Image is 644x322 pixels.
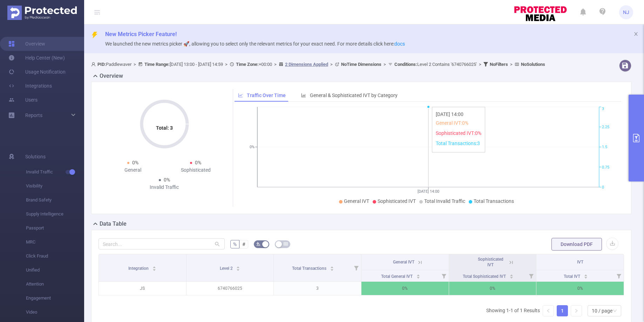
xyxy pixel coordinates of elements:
[526,270,536,281] i: Filter menu
[133,184,196,191] div: Invalid Traffic
[220,266,234,271] span: Level 2
[474,198,514,204] span: Total Transactions
[330,268,334,270] i: icon: caret-down
[509,276,513,278] i: icon: caret-down
[551,238,602,251] button: Download PDF
[508,62,515,67] span: >
[256,242,260,246] i: icon: bg-colors
[613,309,617,314] i: icon: down
[105,41,405,47] span: We launched the new metrics picker 🚀, allowing you to select only the relevant metrics for your e...
[292,266,327,271] span: Total Transactions
[285,62,328,67] u: 2 Dimensions Applied
[341,62,381,67] b: No Time Dimensions
[274,282,361,295] p: 3
[490,62,508,67] b: No Filters
[486,305,540,316] li: Showing 1-1 of 1 Results
[8,65,66,79] a: Usage Notification
[536,282,624,295] p: 0%
[584,273,588,275] i: icon: caret-up
[394,41,405,47] a: docs
[463,274,507,279] span: Total Sophisticated IVT
[100,220,127,228] h2: Data Table
[328,62,335,67] span: >
[310,93,398,98] span: General & Sophisticated IVT by Category
[394,62,417,67] b: Conditions :
[557,305,568,316] li: 1
[8,51,65,65] a: Help Center (New)
[8,79,52,93] a: Integrations
[351,254,361,281] i: Filter menu
[584,273,588,278] div: Sort
[105,31,177,37] span: New Metrics Picker Feature!
[416,276,420,278] i: icon: caret-down
[301,93,306,98] i: icon: bar-chart
[571,305,582,316] li: Next Page
[602,165,609,170] tspan: 0.75
[546,309,550,313] i: icon: left
[633,30,638,38] button: icon: close
[131,62,138,67] span: >
[236,265,240,267] i: icon: caret-up
[449,282,536,295] p: 0%
[195,160,201,165] span: 0%
[250,145,255,150] tspan: 0%
[99,238,225,249] input: Search...
[152,265,156,267] i: icon: caret-up
[330,265,334,267] i: icon: caret-up
[602,125,609,129] tspan: 2.25
[144,62,170,67] b: Time Range:
[623,5,629,19] span: NJ
[381,62,388,67] span: >
[26,291,84,305] span: Engagement
[91,32,98,39] i: icon: thunderbolt
[633,32,638,36] i: icon: close
[187,282,274,295] p: 6740766025
[26,221,84,235] span: Passport
[100,72,123,80] h2: Overview
[91,62,97,67] i: icon: user
[574,309,578,313] i: icon: right
[26,249,84,263] span: Click Fraud
[238,93,243,98] i: icon: line-chart
[97,62,106,67] b: PID:
[164,177,170,183] span: 0%
[602,145,607,150] tspan: 1.5
[26,235,84,249] span: MRC
[99,282,186,295] p: JS
[284,242,288,246] i: icon: table
[132,160,138,165] span: 0%
[152,265,156,269] div: Sort
[26,305,84,319] span: Video
[424,198,465,204] span: Total Invalid Traffic
[614,270,624,281] i: Filter menu
[381,274,414,279] span: Total General IVT
[330,265,334,269] div: Sort
[25,150,46,164] span: Solutions
[236,265,240,269] div: Sort
[26,179,84,193] span: Visibility
[361,282,449,295] p: 0%
[509,273,513,275] i: icon: caret-up
[91,62,545,67] span: Paddlewaver [DATE] 13:00 - [DATE] 14:59 +00:00
[25,112,42,118] span: Reports
[416,273,420,275] i: icon: caret-up
[394,62,477,67] span: Level 2 Contains '6740766025'
[602,107,604,111] tspan: 3
[26,193,84,207] span: Brand Safety
[592,306,612,316] div: 10 / page
[156,125,173,131] tspan: Total: 3
[8,93,38,107] a: Users
[236,268,240,270] i: icon: caret-down
[101,166,164,174] div: General
[247,93,286,98] span: Traffic Over Time
[557,306,568,316] a: 1
[25,108,42,122] a: Reports
[602,185,604,190] tspan: 0
[7,6,77,20] img: Protected Media
[521,62,545,67] b: No Solutions
[242,241,245,247] span: #
[8,37,45,51] a: Overview
[233,241,237,247] span: %
[584,276,588,278] i: icon: caret-down
[543,305,554,316] li: Previous Page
